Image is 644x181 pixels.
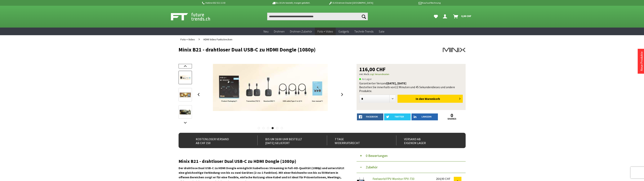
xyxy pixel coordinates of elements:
[425,97,440,101] span: Warenkorb
[396,136,457,145] div: Versand ab eigenem Lager
[432,13,440,20] a: Meine Favoriten
[180,38,195,41] span: Foto + Video
[640,51,643,71] a: Neue Produkte
[359,77,372,81] span: An Lager
[395,85,432,89] span: 12 Minuten und 45 Sekunden
[395,116,404,118] span: twitter
[338,29,349,33] span: Gadgets
[327,136,388,145] div: 7 Tage Widerrufsrecht
[357,161,466,173] button: Zubehör
[379,29,384,33] span: Sale
[461,13,471,19] span: 0,00 CHF
[357,113,384,120] a: facebook
[366,116,378,118] span: facebook
[436,177,454,181] div: 264,90 CHF
[452,13,473,20] a: Warenkorb
[290,29,312,33] span: Drohnen Zubehör
[179,35,197,44] a: Foto + Video
[261,28,271,35] a: Neu
[387,81,406,85] b: [DATE], [DATE]
[443,47,466,53] img: Minix
[202,35,234,44] a: HDMI Video Funkstrecken
[398,95,463,103] button: In den Warenkorb
[321,1,381,5] p: DJI Drohnen Dealer [GEOGRAPHIC_DATA]
[271,28,287,35] a: Drohnen
[179,159,345,164] h2: Minix B21 - drahtloser Dual USB-C zu HDMI Dongle (1080p)
[257,136,318,145] div: Bis um 16:00 Uhr bestellt [DATE] geliefert
[267,13,368,20] input: Produkt, Marke, Kategorie, EAN, Artikelnummer…
[384,113,411,120] a: twitter
[359,72,463,77] p: inkl. MwSt.
[287,28,315,35] a: Drohnen Zubehör
[261,1,321,5] p: Bis 16 Uhr bestellt, morgen geliefert.
[439,118,465,120] a: shares
[370,73,389,76] a: zzgl. Versandkosten
[264,29,269,33] span: Neu
[274,29,285,33] span: Drohnen
[202,1,261,5] p: Hotline 032 511 11 03
[315,28,336,35] a: Foto + Video
[441,13,450,20] a: Dein Konto
[359,67,386,72] span: 116,00 CHF
[411,113,438,120] a: LinkedIn
[439,113,465,118] a: 0
[381,1,441,5] p: Kauf auf Rechnung
[359,81,463,93] div: Garantierter Versand Bestellen Sie innerhalb von dieses und andere Produkte.
[179,47,408,52] h1: Minix B21 - drahtloser Dual USB-C zu HDMI Dongle (1080p)
[336,28,352,35] a: Gadgets
[188,136,249,145] div: Kostenloser Versand ab CHF 150
[203,38,232,41] span: HDMI Video Funkstrecken
[318,29,333,33] span: Foto + Video
[171,12,219,21] img: Shop Futuretrends - zur Startseite wechseln
[416,97,424,101] span: In den
[360,13,368,20] button: Suchen
[376,28,387,35] a: Sale
[357,150,466,161] button: 0 Bewertungen
[373,177,414,181] a: Feelworld FPV-Monitor FPV-733
[354,29,373,33] span: Technik-Trends
[422,116,432,118] span: LinkedIn
[352,28,376,35] a: Technik-Trends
